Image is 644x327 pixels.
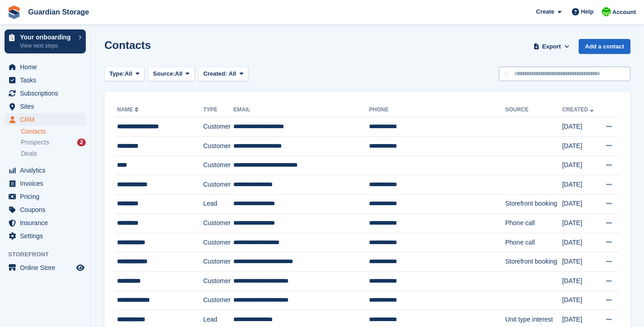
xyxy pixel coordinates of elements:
th: Source [505,103,562,117]
td: Storefront booking [505,194,562,214]
a: Contacts [21,127,86,136]
span: Invoices [20,177,74,190]
a: Preview store [75,262,86,273]
span: Insurance [20,216,74,229]
a: Name [117,106,140,113]
span: Created: [203,70,227,77]
span: Pricing [20,190,74,203]
a: menu [5,100,86,113]
a: menu [5,87,86,100]
a: menu [5,190,86,203]
td: Lead [203,194,234,214]
td: [DATE] [562,291,599,310]
td: Customer [203,156,234,175]
span: Settings [20,230,74,242]
a: menu [5,261,86,274]
span: Tasks [20,74,74,87]
td: Customer [203,117,234,137]
span: Source: [153,69,175,78]
span: Deals [21,149,37,158]
span: Sites [20,100,74,113]
button: Type: All [104,67,144,82]
span: Help [581,7,594,16]
a: Add a contact [579,39,630,54]
a: menu [5,74,86,87]
img: stora-icon-8386f47178a22dfd0bd8f6a31ec36ba5ce8667c1dd55bd0f319d3a0aa187defe.svg [7,5,21,19]
td: Customer [203,175,234,194]
td: [DATE] [562,156,599,175]
button: Source: All [148,67,195,82]
a: menu [5,216,86,229]
span: All [175,69,183,78]
td: [DATE] [562,175,599,194]
p: View next steps [20,42,74,50]
span: Create [536,7,554,16]
a: Guardian Storage [25,5,93,19]
a: menu [5,230,86,242]
h1: Contacts [104,39,151,51]
a: menu [5,61,86,73]
td: [DATE] [562,194,599,214]
td: [DATE] [562,117,599,137]
th: Email [233,103,369,117]
a: menu [5,177,86,190]
td: Customer [203,291,234,310]
th: Type [203,103,234,117]
span: Export [542,42,561,51]
span: All [229,70,236,77]
a: Prospects 2 [21,138,86,147]
p: Your onboarding [20,34,74,40]
span: Online Store [20,261,74,274]
button: Export [531,39,571,54]
span: Analytics [20,164,74,177]
td: [DATE] [562,233,599,252]
span: Type: [109,69,125,78]
td: Storefront booking [505,252,562,272]
td: Customer [203,214,234,233]
td: [DATE] [562,252,599,272]
a: menu [5,113,86,126]
td: Customer [203,233,234,252]
span: Coupons [20,203,74,216]
span: Account [612,8,636,17]
a: menu [5,164,86,177]
img: Andrew Kinakin [602,7,611,16]
span: Home [20,61,74,73]
a: Your onboarding View next steps [5,29,86,53]
span: Storefront [8,250,90,259]
th: Phone [369,103,505,117]
td: Phone call [505,214,562,233]
td: Customer [203,136,234,156]
td: [DATE] [562,271,599,291]
a: menu [5,203,86,216]
span: Subscriptions [20,87,74,100]
a: Deals [21,149,86,159]
td: [DATE] [562,214,599,233]
button: Created: All [198,67,248,82]
span: Prospects [21,138,49,147]
span: CRM [20,113,74,126]
td: Phone call [505,233,562,252]
td: Customer [203,252,234,272]
td: [DATE] [562,136,599,156]
span: All [125,69,133,78]
a: Created [562,106,595,113]
div: 2 [77,139,86,146]
td: Customer [203,271,234,291]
